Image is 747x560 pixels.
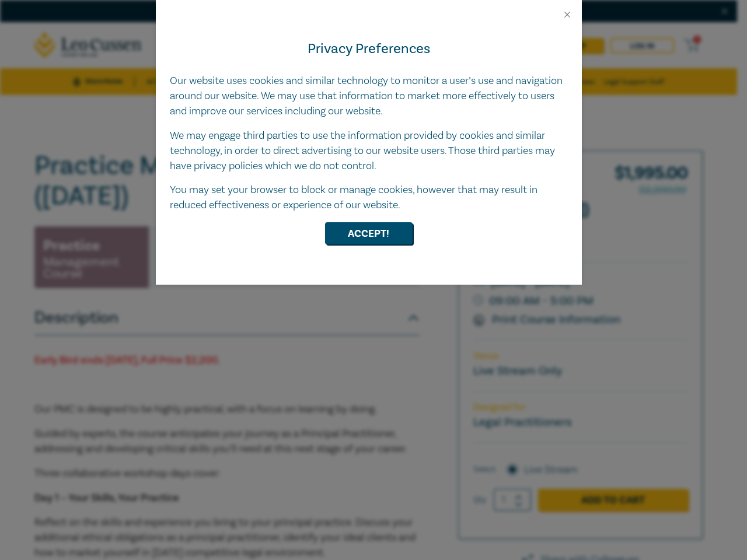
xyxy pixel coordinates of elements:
button: Close [562,9,573,20]
h4: Privacy Preferences [170,38,568,60]
button: Accept! [325,222,413,244]
p: You may set your browser to block or manage cookies, however that may result in reduced effective... [170,183,568,213]
p: We may engage third parties to use the information provided by cookies and similar technology, in... [170,128,568,174]
p: Our website uses cookies and similar technology to monitor a user’s use and navigation around our... [170,73,568,119]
